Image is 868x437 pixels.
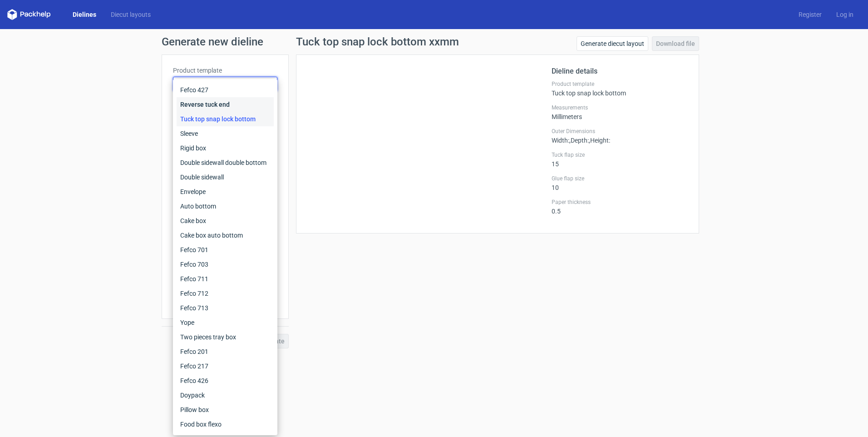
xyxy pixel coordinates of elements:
[552,128,688,135] label: Outer Dimensions
[177,330,274,344] div: Two pieces tray box
[552,175,688,182] label: Glue flap size
[552,80,688,88] label: Product template
[552,199,688,206] label: Paper thickness
[177,286,274,301] div: Fefco 712
[162,36,706,47] h1: Generate new dieline
[552,151,688,168] div: 15
[177,184,274,199] div: Envelope
[177,257,274,272] div: Fefco 703
[177,155,274,170] div: Double sidewall double bottom
[177,243,274,257] div: Fefco 701
[791,10,829,19] a: Register
[177,141,274,155] div: Rigid box
[177,170,274,184] div: Double sidewall
[552,199,688,215] div: 0.5
[177,417,274,432] div: Food box flexo
[177,97,274,112] div: Reverse tuck end
[177,359,274,373] div: Fefco 217
[177,388,274,402] div: Doypack
[177,301,274,315] div: Fefco 713
[569,137,589,144] span: , Depth :
[177,228,274,243] div: Cake box auto bottom
[177,344,274,359] div: Fefco 201
[177,83,274,97] div: Fefco 427
[177,373,274,388] div: Fefco 426
[104,10,158,19] a: Diecut layouts
[177,315,274,330] div: Yope
[552,137,569,144] span: Width :
[829,10,861,19] a: Log in
[177,402,274,417] div: Pillow box
[552,175,688,191] div: 10
[589,137,610,144] span: , Height :
[552,104,688,120] div: Millimeters
[173,66,277,75] label: Product template
[177,126,274,141] div: Sleeve
[177,214,274,228] div: Cake box
[177,272,274,286] div: Fefco 711
[552,66,688,77] h2: Dieline details
[552,104,688,111] label: Measurements
[577,36,648,51] a: Generate diecut layout
[552,80,688,97] div: Tuck top snap lock bottom
[552,151,688,159] label: Tuck flap size
[296,36,459,47] h1: Tuck top snap lock bottom xxmm
[177,112,274,126] div: Tuck top snap lock bottom
[65,10,104,19] a: Dielines
[177,199,274,214] div: Auto bottom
